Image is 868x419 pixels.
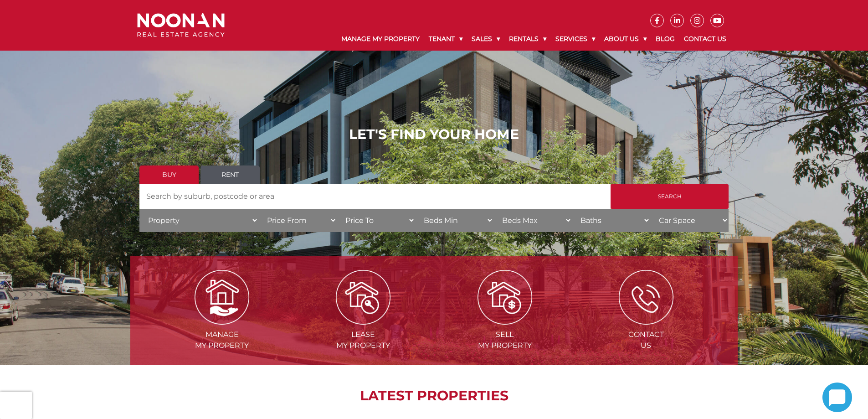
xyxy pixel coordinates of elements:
[153,388,715,404] h2: LATEST PROPERTIES
[293,292,433,350] a: Lease my property Leasemy Property
[679,27,731,51] a: Contact Us
[551,27,600,51] a: Services
[137,13,225,37] img: Noonan Real Estate Agency
[139,126,729,143] h1: LET'S FIND YOUR HOME
[424,27,467,51] a: Tenant
[611,184,729,209] input: Search
[651,27,679,51] a: Blog
[200,166,260,184] a: Rent
[435,329,575,351] span: Sell my Property
[619,270,673,325] img: ICONS
[504,27,551,51] a: Rentals
[600,27,651,51] a: About Us
[478,270,532,325] img: Sell my property
[293,329,433,351] span: Lease my Property
[337,27,424,51] a: Manage My Property
[152,329,292,351] span: Manage my Property
[152,292,292,350] a: Manage my Property Managemy Property
[336,270,390,325] img: Lease my property
[576,292,716,350] a: ICONS ContactUs
[576,329,716,351] span: Contact Us
[195,270,249,325] img: Manage my Property
[467,27,504,51] a: Sales
[139,184,611,209] input: Search by suburb, postcode or area
[139,166,199,184] a: Buy
[435,292,575,350] a: Sell my property Sellmy Property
